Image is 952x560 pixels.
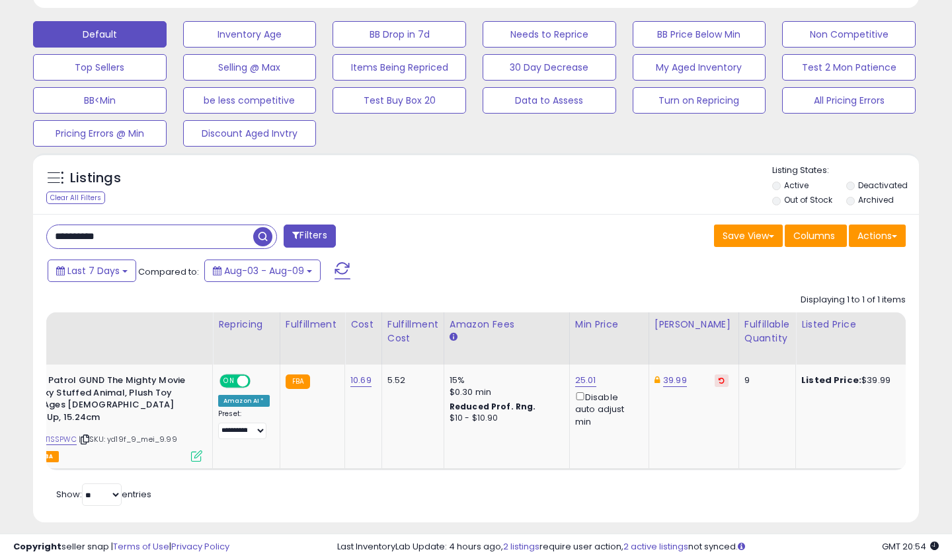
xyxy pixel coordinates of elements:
[33,54,167,81] button: Top Sellers
[654,318,733,332] div: [PERSON_NAME]
[183,21,317,48] button: Inventory Age
[218,318,274,332] div: Repricing
[284,225,335,248] button: Filters
[46,192,105,204] div: Clear All Filters
[333,87,466,114] button: Test Buy Box 20
[633,21,766,48] button: BB Price Below Min
[503,540,539,553] a: 2 listings
[575,390,639,428] div: Disable auto adjust min
[744,374,785,386] div: 9
[79,434,177,444] span: | SKU: yd19f_9_mei_9.99
[450,386,559,398] div: $0.30 min
[801,374,861,386] b: Listed Price:
[450,332,457,343] small: Amazon Fees.
[67,264,120,277] span: Last 7 Days
[858,194,894,205] label: Archived
[483,54,616,81] button: 30 Day Decrease
[772,164,920,177] p: Listing States:
[714,225,783,247] button: Save View
[36,451,59,462] span: FBA
[801,318,916,332] div: Listed Price
[13,541,229,553] div: seller snap | |
[633,54,766,81] button: My Aged Inventory
[793,229,835,242] span: Columns
[882,540,939,553] span: 2025-08-17 20:54 GMT
[48,260,136,282] button: Last 7 Days
[138,265,199,278] span: Compared to:
[218,395,270,407] div: Amazon AI *
[204,260,321,282] button: Aug-03 - Aug-09
[575,374,596,387] a: 25.01
[224,264,304,277] span: Aug-03 - Aug-09
[623,540,688,553] a: 2 active listings
[483,87,616,114] button: Data to Assess
[858,180,908,191] label: Deactivated
[744,318,790,345] div: Fulfillable Quantity
[183,120,317,147] button: Discount Aged Invtry
[784,194,832,205] label: Out of Stock
[286,318,339,332] div: Fulfillment
[633,87,766,114] button: Turn on Repricing
[785,225,847,247] button: Columns
[387,374,434,386] div: 5.52
[70,169,121,188] h5: Listings
[663,374,687,387] a: 39.99
[33,21,167,48] button: Default
[286,374,310,389] small: FBA
[784,180,809,191] label: Active
[33,120,167,147] button: Pricing Errors @ Min
[782,21,916,48] button: Non Competitive
[218,409,270,439] div: Preset:
[221,376,237,387] span: ON
[450,374,559,386] div: 15%
[249,376,270,387] span: OFF
[450,318,564,332] div: Amazon Fees
[1,318,207,332] div: Title
[350,318,376,332] div: Cost
[782,87,916,114] button: All Pricing Errors
[27,374,188,427] b: Paw Patrol GUND The Mighty Movie Rocky Stuffed Animal, Plush Toy for Ages [DEMOGRAPHIC_DATA] and ...
[337,541,939,553] div: Last InventoryLab Update: 4 hours ago, require user action, not synced.
[450,401,536,412] b: Reduced Prof. Rng.
[782,54,916,81] button: Test 2 Mon Patience
[171,540,229,553] a: Privacy Policy
[333,21,466,48] button: BB Drop in 7d
[350,374,372,387] a: 10.69
[387,318,438,345] div: Fulfillment Cost
[450,413,559,424] div: $10 - $10.90
[849,225,906,247] button: Actions
[56,488,151,501] span: Show: entries
[483,21,616,48] button: Needs to Reprice
[575,318,643,332] div: Min Price
[183,54,317,81] button: Selling @ Max
[801,294,906,306] div: Displaying 1 to 1 of 1 items
[13,540,61,553] strong: Copyright
[33,87,167,114] button: BB<Min
[183,87,317,114] button: be less competitive
[333,54,466,81] button: Items Being Repriced
[801,374,911,386] div: $39.99
[113,540,169,553] a: Terms of Use
[31,434,77,445] a: B0BT1SSPWC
